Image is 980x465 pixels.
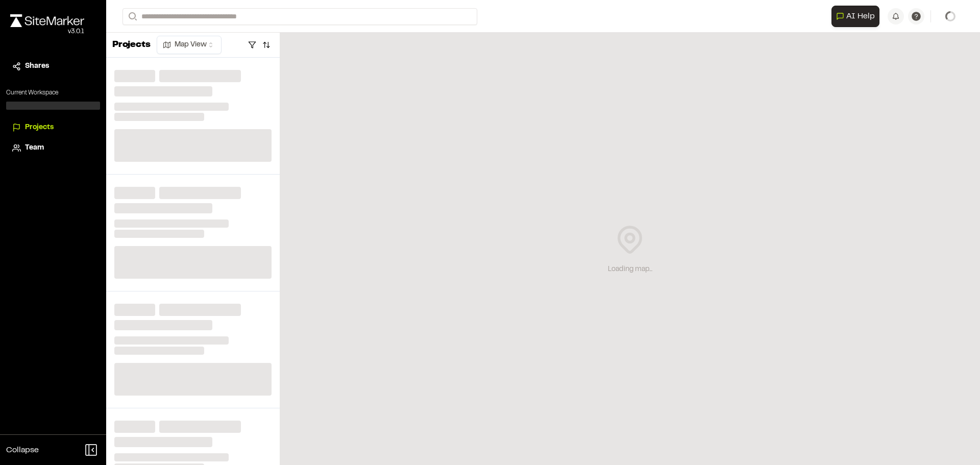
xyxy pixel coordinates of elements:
[10,27,84,36] div: Oh geez...please don't...
[6,88,100,97] p: Current Workspace
[10,14,84,27] img: rebrand.png
[12,61,94,72] a: Shares
[12,122,94,133] a: Projects
[831,6,884,27] div: Open AI Assistant
[846,10,875,22] span: AI Help
[25,122,54,133] span: Projects
[122,8,141,25] button: Search
[831,6,879,27] button: Open AI Assistant
[6,444,39,456] span: Collapse
[608,264,652,275] div: Loading map...
[25,61,49,72] span: Shares
[12,142,94,154] a: Team
[25,142,44,154] span: Team
[112,38,151,52] p: Projects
